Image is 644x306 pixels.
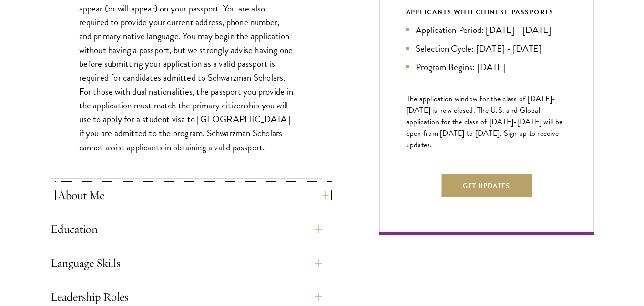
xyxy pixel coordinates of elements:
li: Application Period: [DATE] - [DATE] [406,23,567,37]
li: Selection Cycle: [DATE] - [DATE] [406,42,567,55]
button: About Me [58,184,329,207]
span: The application window for the class of [DATE]-[DATE] is now closed. The U.S. and Global applicat... [406,93,563,150]
div: APPLICANTS WITH CHINESE PASSPORTS [406,6,567,18]
button: Get Updates [441,174,532,197]
button: Education [51,218,322,241]
button: Language Skills [51,252,322,274]
li: Program Begins: [DATE] [406,60,567,74]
